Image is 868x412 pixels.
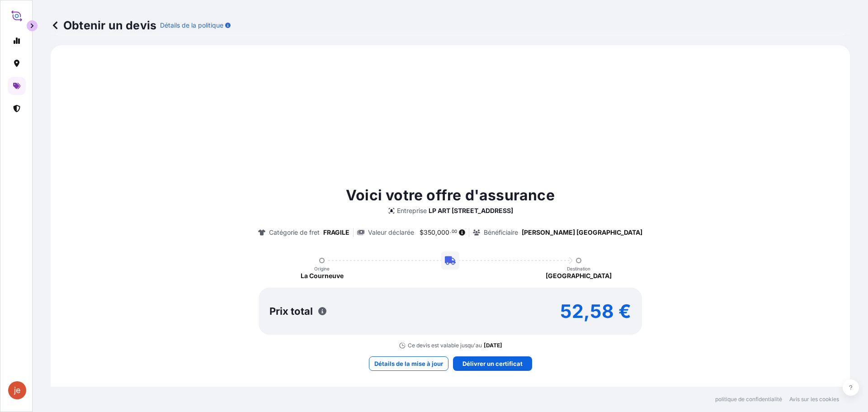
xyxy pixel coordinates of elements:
[323,228,349,236] font: FRAGILE
[346,186,555,204] font: Voici votre offre d'assurance
[453,356,532,371] button: Délivrer un certificat
[435,228,437,236] font: ,
[567,266,590,271] font: Destination
[560,300,631,322] font: 52,58 €
[14,385,21,395] font: je
[437,228,449,236] font: 000
[452,229,457,234] font: 00
[424,228,435,236] font: 350
[484,342,502,349] font: [DATE]
[484,228,518,236] font: Bénéficiaire
[429,207,513,214] font: LP ART [STREET_ADDRESS]
[269,228,320,236] font: Catégorie de fret
[369,356,448,371] button: Détails de la mise à jour
[314,266,330,271] font: Origine
[450,229,451,234] font: .
[715,396,782,403] a: politique de confidentialité
[522,228,642,236] font: [PERSON_NAME] [GEOGRAPHIC_DATA]
[546,272,612,279] font: [GEOGRAPHIC_DATA]
[301,272,344,279] font: La Courneuve
[408,342,482,349] font: Ce devis est valable jusqu'au
[269,305,313,317] font: Prix ​​total
[374,360,443,367] font: Détails de la mise à jour
[789,396,839,403] a: Avis sur les cookies
[420,228,424,236] font: $
[368,228,414,236] font: Valeur déclarée
[160,21,223,29] font: Détails de la politique
[462,360,523,367] font: Délivrer un certificat
[397,207,427,214] font: Entreprise
[63,19,156,32] font: Obtenir un devis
